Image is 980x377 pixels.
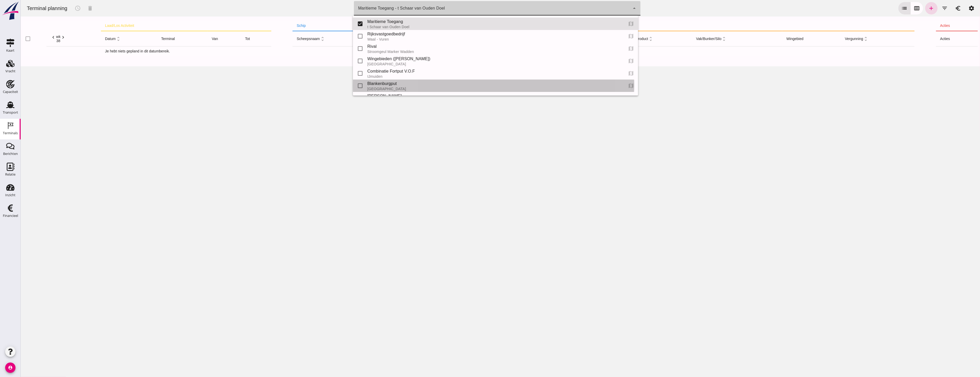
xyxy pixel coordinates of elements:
span: vergunning [824,37,848,41]
th: van [187,31,220,46]
div: Inzicht [5,193,15,197]
i: chevron_right [40,35,45,40]
th: acties [915,21,957,31]
div: wk [35,35,40,39]
div: Waal - Vuren [347,37,599,41]
th: tot [220,31,250,46]
i: filter_list [921,5,927,11]
span: product [615,37,633,41]
td: Je hebt niets gepland in dit datumbereik. [80,46,957,56]
div: Rival [347,43,599,50]
div: Maritieme Toegang - t Schaar van Ouden Doel [337,5,424,11]
div: [GEOGRAPHIC_DATA] [347,62,599,66]
i: account_circle [5,363,15,373]
th: terminal [136,31,187,46]
i: unfold_more [843,36,848,42]
div: t Schaar van Ouden Doel [347,25,599,29]
div: Rijksvastgoedbedrijf [347,31,599,37]
i: list [881,5,887,11]
span: vak/bunker/silo [675,37,706,41]
div: Transport [3,111,18,114]
i: unfold_more [701,36,706,42]
th: acties [915,31,957,46]
div: Terminal planning [2,5,51,12]
div: Terminals [3,131,18,135]
th: schip [272,21,465,31]
i: Je kunt voor deze terminal plannen [607,58,613,64]
i: Je kunt voor deze terminal plannen [607,45,613,52]
div: Kaart [6,49,14,52]
div: Blankenburgput [347,81,599,87]
div: Maritieme Toegang [347,19,599,25]
div: Stroomgeul Marker Wadden [347,50,599,54]
div: Wingebieden ([PERSON_NAME]) [347,56,599,62]
i: chevron_left [30,35,35,40]
th: product [487,21,894,31]
i: Je kunt voor deze terminal plannen [607,21,613,27]
i: unfold_more [299,36,305,42]
i: settings [948,5,954,11]
div: 38 [35,39,40,43]
div: Financieel [3,214,18,217]
div: [PERSON_NAME] [347,93,599,99]
div: Vracht [5,69,15,73]
img: logo-small.a267ee39.svg [1,1,20,20]
span: datum [84,37,100,41]
th: wingebied [762,31,820,46]
th: laad/los activiteit [80,21,251,31]
i: add [908,5,914,11]
div: IJmuiden [347,74,599,78]
i: Je kunt voor deze terminal plannen [607,83,613,89]
div: Berichten [3,152,18,155]
div: Relatie [5,173,15,176]
div: [GEOGRAPHIC_DATA] [347,87,599,91]
div: Combinatie Fortput V.O.F [347,68,599,74]
i: Je kunt voor deze terminal plannen [607,33,613,39]
div: Capaciteit [3,90,18,93]
i: arrow_drop_down [611,5,617,11]
span: scheepsnaam [276,37,305,41]
i: unfold_more [628,36,633,42]
i: Je kunt voor deze terminal plannen [607,70,613,76]
i: euro [935,5,941,11]
i: calendar_view_week [893,5,899,11]
i: unfold_more [95,36,100,42]
i: Je kunt voor deze terminal plannen [607,95,613,101]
